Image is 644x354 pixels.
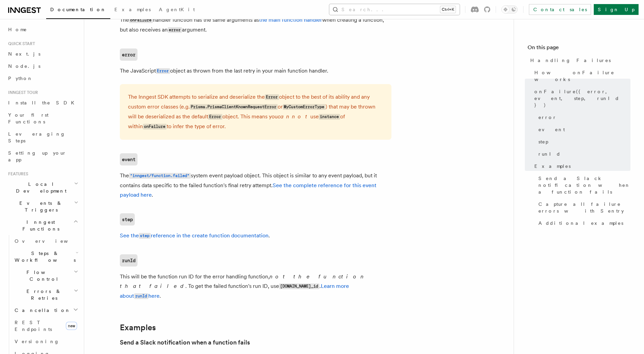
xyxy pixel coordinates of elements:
[120,283,349,299] a: Learn more aboutrunIdhere
[5,147,80,166] a: Setting up your app
[532,85,630,111] a: onFailure({ error, event, step, runId })
[15,339,59,344] span: Versioning
[208,114,222,120] code: Error
[259,17,322,23] a: the main function handler
[8,26,27,33] span: Home
[501,5,518,14] button: Toggle dark mode
[134,293,148,299] code: runId
[5,97,80,109] a: Install the SDK
[5,200,74,213] span: Events & Triggers
[538,220,623,227] span: Additional examples
[120,171,391,200] p: The system event payload object. This object is similar to any event payload, but it contains dat...
[532,160,630,172] a: Examples
[8,76,33,81] span: Python
[12,307,71,314] span: Cancellation
[120,273,366,289] em: not the function that failed
[120,272,391,301] p: This will be the function run ID for the error handling function, . To get the failed function's ...
[12,316,80,335] a: REST Endpointsnew
[12,304,80,316] button: Cancellation
[534,88,630,109] span: onFailure({ error, event, step, runId })
[5,197,80,216] button: Events & Triggers
[120,338,250,347] a: Send a Slack notification when a function fails
[12,269,74,282] span: Flow Control
[120,182,376,198] a: See the complete reference for this event payload here
[5,60,80,72] a: Node.js
[15,238,85,244] span: Overview
[278,113,310,120] em: cannot
[110,2,155,18] a: Examples
[5,72,80,84] a: Python
[120,48,137,61] a: error
[139,233,151,239] code: step
[265,94,279,100] code: Error
[534,69,630,83] span: How onFailure works
[8,63,40,69] span: Node.js
[129,172,191,179] a: "inngest/function.failed"
[129,173,191,179] code: "inngest/function.failed"
[538,114,557,121] span: error
[143,124,167,130] code: onFailure
[5,181,74,194] span: Local Development
[536,123,630,136] a: event
[5,48,80,60] a: Next.js
[538,175,630,195] span: Send a Slack notification when a function fails
[50,7,106,12] span: Documentation
[190,104,278,110] code: Prisma.PrismaClientKnownRequestError
[8,150,67,162] span: Setting up your app
[536,217,630,229] a: Additional examples
[5,178,80,197] button: Local Development
[528,43,630,54] h4: On this page
[120,15,391,35] p: The handler function has the same arguments as when creating a function, but also receives an arg...
[120,323,156,332] a: Examples
[440,6,456,13] kbd: Ctrl+K
[5,90,38,95] span: Inngest tour
[5,171,28,177] span: Features
[319,114,340,120] code: instance
[536,111,630,123] a: error
[530,57,611,64] span: Handling Failures
[120,153,137,165] a: event
[120,254,137,267] a: runId
[532,66,630,85] a: How onFailure works
[120,232,269,239] a: See thestepreference in the create function documentation
[279,283,319,289] code: [DOMAIN_NAME]_id
[536,198,630,217] a: Capture all failure errors with Sentry
[168,27,182,33] code: error
[12,266,80,285] button: Flow Control
[159,7,195,12] span: AgentKit
[120,231,391,241] p: .
[129,17,153,23] code: onFailure
[12,285,80,304] button: Errors & Retries
[156,67,170,74] a: Error
[12,247,80,266] button: Steps & Workflows
[329,4,460,15] button: Search...Ctrl+K
[5,109,80,128] a: Your first Functions
[529,4,591,15] a: Contact sales
[536,148,630,160] a: runId
[538,126,565,133] span: event
[8,51,40,57] span: Next.js
[5,219,73,232] span: Inngest Functions
[528,54,630,66] a: Handling Failures
[5,216,80,235] button: Inngest Functions
[536,172,630,198] a: Send a Slack notification when a function fails
[156,68,170,74] code: Error
[46,2,110,19] a: Documentation
[120,66,391,76] p: The JavaScript object as thrown from the last retry in your main function handler.
[534,163,571,170] span: Examples
[8,100,78,105] span: Install the SDK
[128,92,383,132] p: The Inngest SDK attempts to serialize and deserialize the object to the best of its ability and a...
[66,322,77,330] span: new
[120,213,135,225] a: step
[8,131,66,143] span: Leveraging Steps
[5,23,80,36] a: Home
[12,235,80,247] a: Overview
[8,112,49,124] span: Your first Functions
[5,128,80,147] a: Leveraging Steps
[155,2,199,18] a: AgentKit
[5,41,35,46] span: Quick start
[538,138,548,145] span: step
